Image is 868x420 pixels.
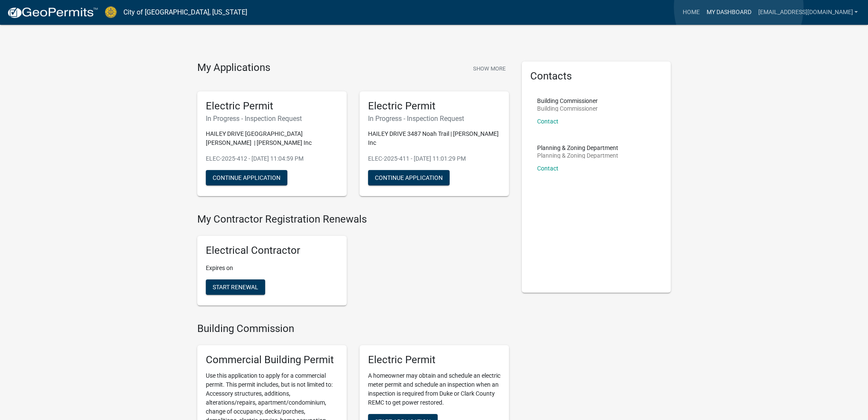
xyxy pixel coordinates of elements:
[206,129,338,147] p: HAILEY DRIVE [GEOGRAPHIC_DATA][PERSON_NAME] | [PERSON_NAME] Inc
[197,213,509,312] wm-registration-list-section: My Contractor Registration Renewals
[206,115,338,123] h6: In Progress - Inspection Request
[754,4,861,21] a: [EMAIL_ADDRESS][DOMAIN_NAME]
[530,70,663,82] h5: Contacts
[206,170,287,185] button: Continue Application
[537,165,558,172] a: Contact
[213,284,258,291] span: Start Renewal
[368,354,500,366] h5: Electric Permit
[206,354,338,366] h5: Commercial Building Permit
[368,129,500,147] p: HAILEY DRIVE 3487 Noah Trail | [PERSON_NAME] Inc
[197,62,270,74] h4: My Applications
[470,62,509,76] button: Show More
[703,4,754,21] a: My Dashboard
[206,279,265,295] button: Start Renewal
[197,323,509,335] h4: Building Commission
[368,154,500,163] p: ELEC-2025-411 - [DATE] 11:01:29 PM
[105,6,117,18] img: City of Jeffersonville, Indiana
[537,106,598,112] p: Building Commissioner
[537,145,618,151] p: Planning & Zoning Department
[206,100,338,112] h5: Electric Permit
[206,244,338,257] h5: Electrical Contractor
[123,5,247,20] a: City of [GEOGRAPHIC_DATA], [US_STATE]
[206,154,338,163] p: ELEC-2025-412 - [DATE] 11:04:59 PM
[368,170,450,185] button: Continue Application
[679,4,703,21] a: Home
[537,118,558,125] a: Contact
[197,213,509,226] h4: My Contractor Registration Renewals
[206,264,338,273] p: Expires on
[537,98,598,104] p: Building Commissioner
[368,371,500,407] p: A homeowner may obtain and schedule an electric meter permit and schedule an inspection when an i...
[368,100,500,112] h5: Electric Permit
[537,153,618,159] p: Planning & Zoning Department
[368,115,500,123] h6: In Progress - Inspection Request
